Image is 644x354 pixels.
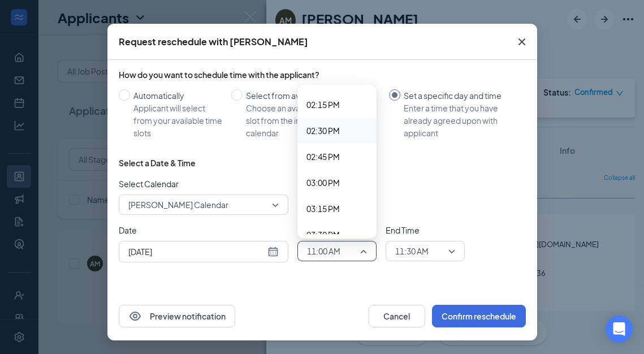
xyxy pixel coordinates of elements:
[404,102,517,139] div: Enter a time that you have already agreed upon with applicant
[306,124,340,137] span: 02:30 PM
[128,309,142,323] svg: Eye
[119,178,288,190] span: Select Calendar
[119,69,526,80] div: How do you want to schedule time with the applicant?
[119,157,196,169] div: Select a Date & Time
[307,243,340,260] span: 11:00 AM
[306,202,340,215] span: 03:15 PM
[246,89,380,102] div: Select from availability
[119,224,288,236] span: Date
[515,35,529,49] svg: Cross
[306,98,340,111] span: 02:15 PM
[369,305,425,327] button: Cancel
[507,24,537,60] button: Close
[404,89,517,102] div: Set a specific day and time
[246,102,380,139] div: Choose an available day and time slot from the interview lead’s calendar
[133,102,222,139] div: Applicant will select from your available time slots
[606,316,633,343] div: Open Intercom Messenger
[306,176,340,189] span: 03:00 PM
[133,89,222,102] div: Automatically
[128,245,265,258] input: Oct 16, 2025
[119,305,235,327] button: EyePreview notification
[395,243,429,260] span: 11:30 AM
[432,305,526,327] button: Confirm reschedule
[128,196,228,213] span: [PERSON_NAME] Calendar
[306,228,340,241] span: 03:30 PM
[306,150,340,163] span: 02:45 PM
[119,36,308,48] div: Request reschedule with [PERSON_NAME]
[386,224,465,236] span: End Time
